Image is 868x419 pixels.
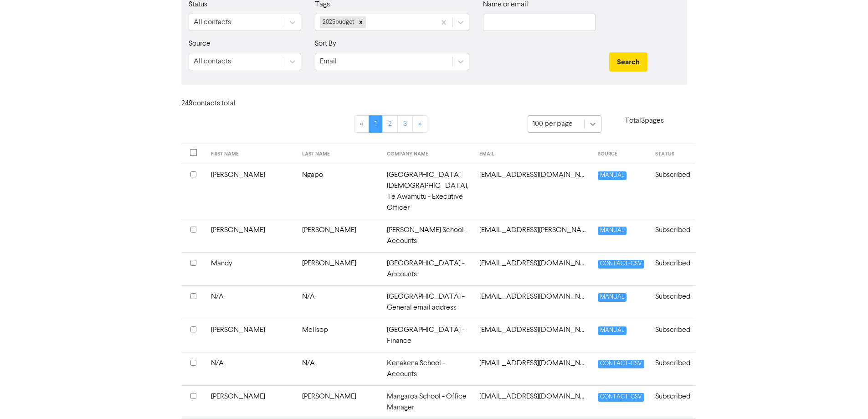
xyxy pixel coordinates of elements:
[822,375,868,419] iframe: Chat Widget
[474,252,592,285] td: accounts@birchville.school.nz
[181,99,254,108] h6: 249 contact s total
[205,252,297,285] td: Mandy
[474,285,592,319] td: accounts@ghs.school.nz
[381,385,474,419] td: Mangaroa School - Office Manager
[598,393,644,402] span: CONTACT-CSV
[650,352,696,385] td: Subscribed
[189,38,211,49] label: Source
[369,115,383,133] a: Page 1 is your current page
[598,260,644,269] span: CONTACT-CSV
[205,352,297,385] td: N/A
[474,144,592,164] th: EMAIL
[320,16,356,28] div: 2025budget
[412,115,427,133] a: »
[397,115,413,133] a: Page 3
[381,164,474,219] td: [GEOGRAPHIC_DATA][DEMOGRAPHIC_DATA], Te Awamutu - Executive Officer
[650,252,696,285] td: Subscribed
[474,164,592,219] td: accounts1@stpatta.co.nz
[381,219,474,252] td: [PERSON_NAME] School - Accounts
[381,144,474,164] th: COMPANY NAME
[297,144,381,164] th: LAST NAME
[650,144,696,164] th: STATUS
[474,385,592,419] td: accounts@mangaroa.school.nz
[598,293,627,302] span: MANUAL
[592,144,650,164] th: SOURCE
[381,319,474,352] td: [GEOGRAPHIC_DATA] - Finance
[650,219,696,252] td: Subscribed
[297,285,381,319] td: N/A
[205,285,297,319] td: N/A
[598,227,627,235] span: MANUAL
[474,352,592,385] td: accounts@kenakena.school.nz
[297,219,381,252] td: [PERSON_NAME]
[474,319,592,352] td: accounts@hokitika.school.nz
[650,285,696,319] td: Subscribed
[297,252,381,285] td: [PERSON_NAME]
[297,164,381,219] td: Ngapo
[533,119,573,129] div: 100 per page
[297,352,381,385] td: N/A
[194,56,231,67] div: All contacts
[650,385,696,419] td: Subscribed
[598,326,627,335] span: MANUAL
[297,385,381,419] td: [PERSON_NAME]
[598,171,627,180] span: MANUAL
[601,115,687,126] p: Total 3 pages
[381,285,474,319] td: [GEOGRAPHIC_DATA] - General email address
[650,319,696,352] td: Subscribed
[205,385,297,419] td: [PERSON_NAME]
[382,115,398,133] a: Page 2
[315,38,336,49] label: Sort By
[609,52,647,72] button: Search
[320,56,337,67] div: Email
[474,219,592,252] td: accounts@addington.school.nz
[205,219,297,252] td: [PERSON_NAME]
[598,360,644,368] span: CONTACT-CSV
[381,252,474,285] td: [GEOGRAPHIC_DATA] - Accounts
[205,164,297,219] td: [PERSON_NAME]
[194,17,231,28] div: All contacts
[205,319,297,352] td: [PERSON_NAME]
[381,352,474,385] td: Kenakena School - Accounts
[297,319,381,352] td: Mellsop
[205,144,297,164] th: FIRST NAME
[650,164,696,219] td: Subscribed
